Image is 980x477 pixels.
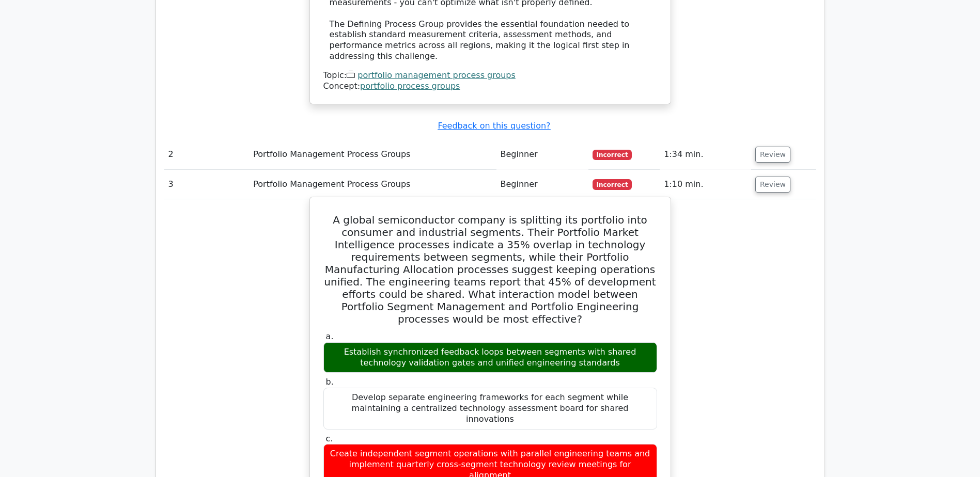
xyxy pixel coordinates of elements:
[326,434,333,443] span: c.
[755,147,790,163] button: Review
[164,140,250,169] td: 2
[496,170,588,199] td: Beginner
[323,342,657,373] div: Establish synchronized feedback loops between segments with shared technology validation gates an...
[323,81,657,92] div: Concept:
[438,121,550,131] a: Feedback on this question?
[322,214,658,325] h5: A global semiconductor company is splitting its portfolio into consumer and industrial segments. ...
[249,170,496,199] td: Portfolio Management Process Groups
[660,140,751,169] td: 1:34 min.
[755,177,790,193] button: Review
[164,170,250,199] td: 3
[357,70,516,80] a: portfolio management process groups
[360,81,460,91] a: portfolio process groups
[323,388,657,429] div: Develop separate engineering frameworks for each segment while maintaining a centralized technolo...
[326,377,334,387] span: b.
[593,150,632,160] span: Incorrect
[323,70,657,81] div: Topic:
[496,140,588,169] td: Beginner
[326,331,334,341] span: a.
[660,170,751,199] td: 1:10 min.
[593,179,632,189] span: Incorrect
[249,140,496,169] td: Portfolio Management Process Groups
